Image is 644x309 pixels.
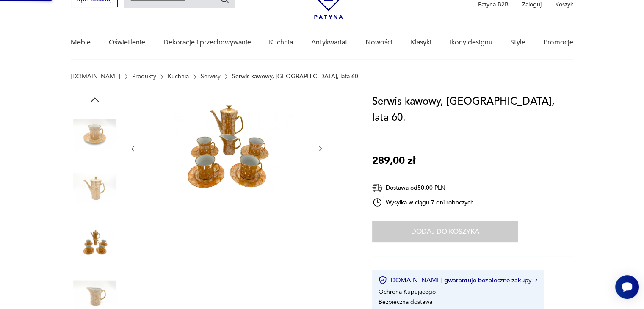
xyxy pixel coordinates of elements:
[510,26,525,59] a: Style
[132,73,156,80] a: Produkty
[232,73,360,80] p: Serwis kawowy, [GEOGRAPHIC_DATA], lata 60.
[109,26,145,59] a: Oświetlenie
[372,182,474,193] div: Dostawa od 50,00 PLN
[163,26,251,59] a: Dekoracje i przechowywanie
[71,165,119,213] img: Zdjęcie produktu Serwis kawowy, Włocławek, lata 60.
[615,275,639,299] iframe: Smartsupp widget button
[311,26,348,59] a: Antykwariat
[168,73,189,80] a: Kuchnia
[522,0,542,8] p: Zaloguj
[71,73,120,80] a: [DOMAIN_NAME]
[372,197,474,207] div: Wysyłka w ciągu 7 dni roboczych
[372,94,573,126] h1: Serwis kawowy, [GEOGRAPHIC_DATA], lata 60.
[71,218,119,267] img: Zdjęcie produktu Serwis kawowy, Włocławek, lata 60.
[71,110,119,159] img: Zdjęcie produktu Serwis kawowy, Włocławek, lata 60.
[269,26,293,59] a: Kuchnia
[544,26,573,59] a: Promocje
[379,288,436,296] li: Ochrona Kupującego
[379,276,387,284] img: Ikona certyfikatu
[535,278,538,282] img: Ikona strzałki w prawo
[449,26,492,59] a: Ikony designu
[555,0,573,8] p: Koszyk
[379,276,537,284] button: [DOMAIN_NAME] gwarantuje bezpieczne zakupy
[372,153,415,169] p: 289,00 zł
[145,94,308,202] img: Zdjęcie produktu Serwis kawowy, Włocławek, lata 60.
[478,0,509,8] p: Patyna B2B
[372,182,382,193] img: Ikona dostawy
[365,26,392,59] a: Nowości
[379,298,432,306] li: Bezpieczna dostawa
[71,26,91,59] a: Meble
[201,73,221,80] a: Serwisy
[411,26,431,59] a: Klasyki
